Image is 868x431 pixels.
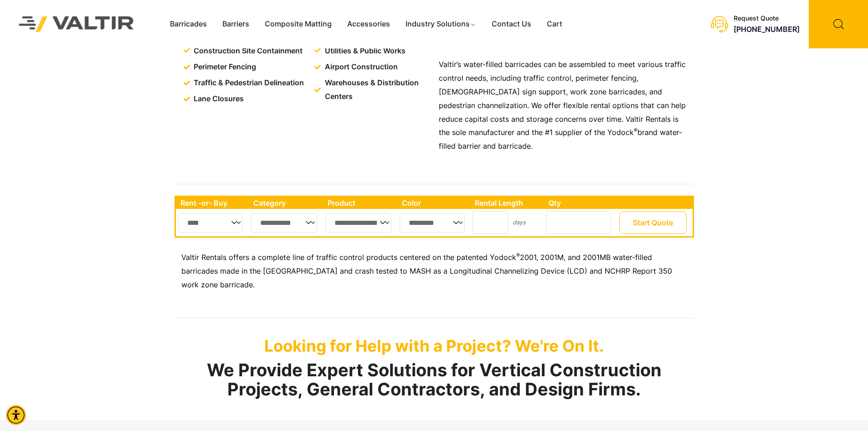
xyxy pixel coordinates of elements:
select: Single select [178,213,243,233]
span: Perimeter Fencing [191,60,256,74]
button: Start Quote [619,211,687,234]
p: Looking for Help with a Project? We're On It. [175,336,694,355]
a: Industry Solutions [398,17,484,31]
h2: We Provide Expert Solutions for Vertical Construction Projects, General Contractors, and Design F... [175,361,694,399]
span: Airport Construction [323,60,398,74]
a: Barricades [162,17,215,31]
select: Single select [325,213,391,233]
a: Cart [539,17,570,31]
a: call (888) 496-3625 [734,25,800,34]
sup: ® [634,127,637,134]
th: Color [397,197,471,209]
th: Category [249,197,324,209]
sup: ® [516,252,520,259]
span: Valtir Rentals offers a complete line of traffic control products centered on the patented Yodock [181,253,516,262]
select: Single select [251,213,318,233]
input: Number [473,211,508,234]
th: Rental Length [470,197,544,209]
span: Traffic & Pedestrian Delineation [191,76,304,90]
span: 2001, 2001M, and 2001MB water-filled barricades made in the [GEOGRAPHIC_DATA] and crash tested to... [181,253,672,289]
span: Warehouses & Distribution Centers [323,76,431,104]
p: Valtir’s water-filled barricades can be assembled to meet various traffic control needs, includin... [439,58,689,153]
th: Qty [544,197,616,209]
input: Number [546,211,611,234]
div: Request Quote [734,15,800,22]
div: Accessibility Menu [6,405,26,425]
select: Single select [400,213,465,233]
a: Accessories [339,17,398,31]
span: Lane Closures [191,92,244,106]
img: Valtir Rentals [7,4,146,44]
small: days [513,219,526,226]
th: Product [323,197,397,209]
a: Barriers [215,17,257,31]
th: Rent -or- Buy [176,197,249,209]
a: Contact Us [484,17,539,31]
span: Construction Site Containment [191,44,303,58]
span: Utilities & Public Works [323,44,406,58]
a: Composite Matting [257,17,339,31]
